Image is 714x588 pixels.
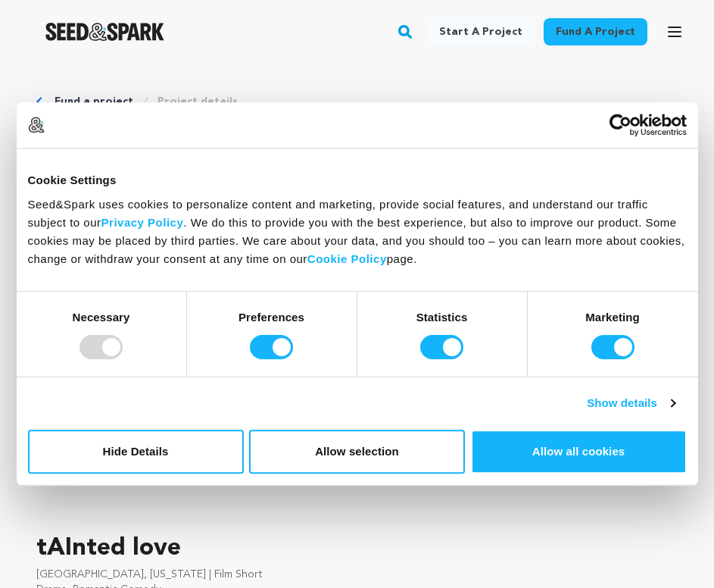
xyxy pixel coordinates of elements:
strong: Statistics [416,311,468,324]
a: Cookie Policy [307,252,387,265]
a: Fund a project [55,94,133,109]
a: Fund a project [544,18,647,45]
button: Hide Details [28,430,244,474]
a: Usercentrics Cookiebot - opens in a new window [554,114,687,136]
button: Allow selection [249,430,465,474]
div: Cookie Settings [28,171,687,189]
div: Seed&Spark uses cookies to personalize content and marketing, provide social features, and unders... [28,195,687,268]
a: Show details [587,394,675,412]
button: Allow all cookies [471,430,687,474]
img: Seed&Spark Logo Dark Mode [45,23,164,41]
p: tAInted love [36,530,678,567]
p: [GEOGRAPHIC_DATA], [US_STATE] | Film Short [36,567,678,582]
div: Breadcrumb [36,94,678,109]
strong: Marketing [585,311,640,324]
a: Project details [157,94,238,109]
a: Start a project [427,18,535,45]
strong: Preferences [239,311,304,324]
strong: Necessary [73,311,130,324]
a: Privacy Policy [101,216,184,229]
img: logo [28,117,45,133]
a: Seed&Spark Homepage [45,23,164,41]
